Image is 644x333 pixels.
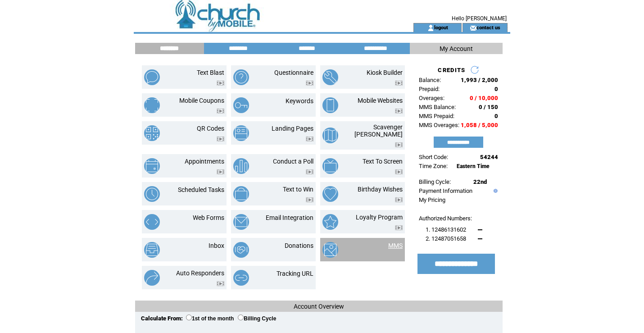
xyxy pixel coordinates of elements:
a: Landing Pages [272,125,313,132]
img: inbox.png [144,242,160,258]
span: Calculate From: [141,315,183,322]
span: 54244 [480,154,498,160]
span: Eastern Time [457,163,490,169]
a: Mobile Websites [358,97,403,104]
img: video.png [306,197,313,202]
span: 1. 12486131602 [426,226,466,233]
a: QR Codes [197,125,224,132]
img: birthday-wishes.png [322,186,338,202]
span: Prepaid: [419,86,440,92]
span: 0 / 10,000 [470,95,498,101]
img: tracking-url.png [233,270,249,286]
img: video.png [217,169,224,174]
img: questionnaire.png [233,69,249,85]
span: Balance: [419,77,441,83]
label: 1st of the month [186,315,234,322]
span: Short Code: [419,154,448,160]
a: Kiosk Builder [367,69,403,76]
img: mobile-coupons.png [144,97,160,113]
img: video.png [395,169,403,174]
a: Email Integration [266,214,313,221]
a: Keywords [286,97,313,105]
img: appointments.png [144,158,160,174]
span: MMS Prepaid: [419,113,454,119]
a: Text to Win [283,186,313,193]
img: account_icon.gif [427,24,434,32]
img: video.png [306,81,313,86]
img: scheduled-tasks.png [144,186,160,202]
img: video.png [395,197,403,202]
a: Text To Screen [363,158,403,165]
a: Donations [285,242,313,249]
a: Birthday Wishes [358,186,403,193]
span: MMS Overages: [419,122,459,128]
img: text-to-win.png [233,186,249,202]
img: loyalty-program.png [322,214,338,230]
span: 1,058 / 5,000 [461,122,498,128]
span: Authorized Numbers: [419,215,472,222]
img: landing-pages.png [233,125,249,141]
span: Billing Cycle: [419,178,451,185]
img: help.gif [491,189,498,193]
a: Web Forms [193,214,224,221]
input: Billing Cycle [238,315,244,320]
img: auto-responders.png [144,270,160,286]
span: Account Overview [294,303,344,310]
img: video.png [395,81,403,86]
img: video.png [217,137,224,141]
a: contact us [476,24,500,30]
img: video.png [395,109,403,114]
img: donations.png [233,242,249,258]
a: My Pricing [419,196,445,203]
img: email-integration.png [233,214,249,230]
span: 2. 12487051658 [426,235,466,242]
a: Payment Information [419,187,472,194]
a: Tracking URL [277,270,313,277]
span: 0 [494,113,498,119]
img: web-forms.png [144,214,160,230]
a: Loyalty Program [356,214,403,221]
a: Appointments [185,158,224,165]
img: mms.png [322,242,338,258]
a: Scheduled Tasks [178,186,224,193]
img: contact_us_icon.gif [470,24,476,32]
input: 1st of the month [186,315,192,320]
img: video.png [306,169,313,174]
label: Billing Cycle [238,315,276,322]
img: qr-codes.png [144,125,160,141]
a: Mobile Coupons [179,97,224,104]
img: video.png [217,81,224,86]
span: 0 / 150 [479,104,498,110]
span: Time Zone: [419,163,448,169]
a: Questionnaire [274,69,313,76]
span: Hello [PERSON_NAME] [452,15,507,22]
a: logout [434,24,448,30]
span: Overages: [419,95,444,101]
span: MMS Balance: [419,104,456,110]
img: text-blast.png [144,69,160,85]
a: Conduct a Poll [273,158,313,165]
img: video.png [306,137,313,141]
span: 22nd [473,178,487,185]
span: 0 [494,86,498,92]
img: mobile-websites.png [322,97,338,113]
span: CREDITS [438,67,465,73]
span: My Account [440,45,473,52]
span: 1,993 / 2,000 [461,77,498,83]
a: Text Blast [197,69,224,76]
img: text-to-screen.png [322,158,338,174]
a: MMS [388,242,403,249]
img: video.png [395,225,403,230]
img: scavenger-hunt.png [322,128,338,143]
a: Scavenger [PERSON_NAME] [354,123,403,138]
img: video.png [395,142,403,147]
img: keywords.png [233,97,249,113]
img: kiosk-builder.png [322,69,338,85]
a: Auto Responders [176,269,224,277]
img: conduct-a-poll.png [233,158,249,174]
img: video.png [217,281,224,286]
a: Inbox [209,242,224,249]
img: video.png [217,109,224,114]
